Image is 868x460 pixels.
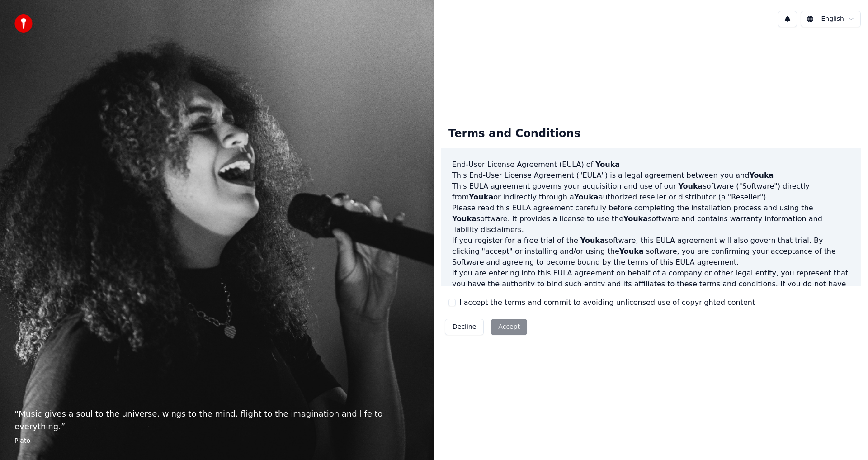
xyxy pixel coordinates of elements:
[14,408,420,433] p: “ Music gives a soul to the universe, wings to the mind, flight to the imagination and life to ev...
[580,236,605,245] span: Youka
[441,119,588,148] div: Terms and Conditions
[574,193,599,201] span: Youka
[749,171,774,180] span: Youka
[14,436,420,446] footer: Plato
[452,268,850,311] p: If you are entering into this EULA agreement on behalf of a company or other legal entity, you re...
[445,319,484,335] button: Decline
[452,214,476,223] span: Youka
[619,247,644,256] span: Youka
[678,182,703,190] span: Youka
[452,235,850,268] p: If you register for a free trial of the software, this EULA agreement will also govern that trial...
[452,170,850,181] p: This End-User License Agreement ("EULA") is a legal agreement between you and
[14,14,33,33] img: youka
[459,297,755,308] label: I accept the terms and commit to avoiding unlicensed use of copyrighted content
[469,193,493,201] span: Youka
[623,214,648,223] span: Youka
[452,203,850,235] p: Please read this EULA agreement carefully before completing the installation process and using th...
[595,160,620,169] span: Youka
[452,181,850,203] p: This EULA agreement governs your acquisition and use of our software ("Software") directly from o...
[452,159,850,170] h3: End-User License Agreement (EULA) of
